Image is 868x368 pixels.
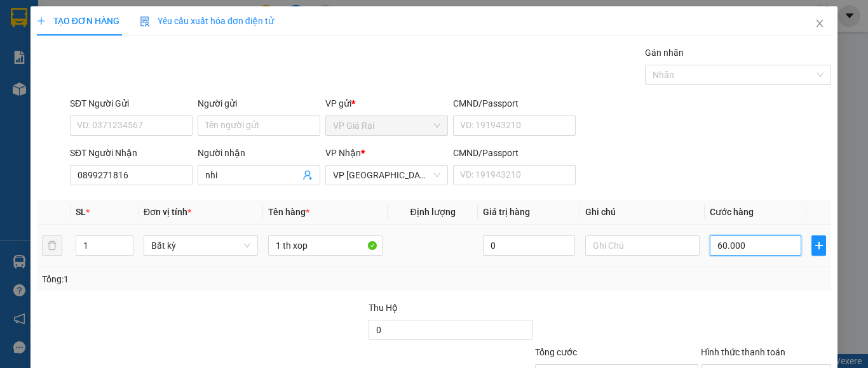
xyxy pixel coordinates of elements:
span: plus [812,240,825,251]
span: Giá trị hàng [483,207,530,217]
div: Người gửi [198,96,320,110]
span: user-add [302,170,313,180]
span: VP Giá Rai [333,116,440,135]
span: Bất kỳ [151,236,250,255]
span: SL [76,207,86,217]
button: Close [802,6,837,42]
span: Tổng cước [535,347,577,357]
input: Ghi Chú [585,235,700,256]
input: VD: Bàn, Ghế [268,235,383,256]
button: delete [42,235,62,256]
span: close [815,18,825,29]
div: CMND/Passport [453,96,576,110]
span: Tên hàng [268,207,309,217]
span: VP Nhận [325,148,361,158]
div: VP gửi [325,96,448,110]
div: SĐT Người Gửi [70,96,193,110]
span: Định lượng [410,207,455,217]
span: Cước hàng [710,207,754,217]
input: 0 [483,235,574,256]
div: Tổng: 1 [42,272,336,286]
span: Thu Hộ [369,303,398,313]
span: TẠO ĐƠN HÀNG [37,16,119,26]
div: SĐT Người Nhận [70,146,193,160]
span: plus [37,16,46,25]
th: Ghi chú [580,200,705,225]
span: VP Sài Gòn [333,166,440,185]
label: Hình thức thanh toán [701,347,785,357]
button: plus [811,235,826,256]
div: Người nhận [198,146,320,160]
label: Gán nhãn [645,48,684,58]
span: Đơn vị tính [144,207,191,217]
span: Yêu cầu xuất hóa đơn điện tử [140,16,274,26]
div: CMND/Passport [453,146,576,160]
img: icon [140,16,150,27]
